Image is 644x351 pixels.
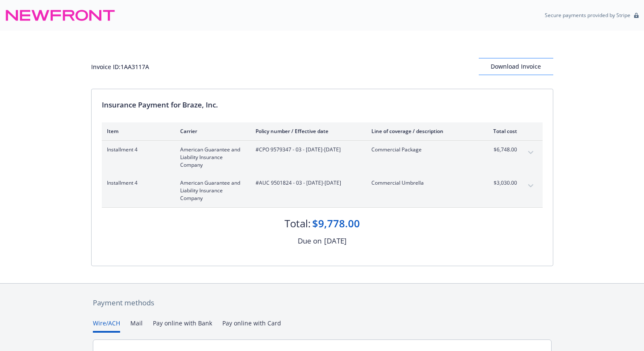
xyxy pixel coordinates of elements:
div: Carrier [180,128,242,135]
span: Commercial Umbrella [371,179,471,187]
span: #AUC 9501824 - 03 - [DATE]-[DATE] [256,179,358,187]
span: $6,748.00 [485,146,517,154]
div: Due on [298,235,322,247]
div: Installment 4American Guarantee and Liability Insurance Company#CPO 9579347 - 03 - [DATE]-[DATE]C... [102,141,543,174]
button: expand content [524,146,538,160]
div: Payment methods [93,297,552,308]
span: #CPO 9579347 - 03 - [DATE]-[DATE] [256,146,358,154]
span: $3,030.00 [485,179,517,187]
span: Installment 4 [107,146,167,154]
div: Item [107,128,167,135]
div: Installment 4American Guarantee and Liability Insurance Company#AUC 9501824 - 03 - [DATE]-[DATE]C... [102,174,543,207]
span: Installment 4 [107,179,167,187]
div: Insurance Payment for Braze, Inc. [102,99,543,110]
span: American Guarantee and Liability Insurance Company [180,179,242,202]
div: Policy number / Effective date [256,128,358,135]
button: Pay online with Card [222,319,281,333]
button: expand content [524,179,538,193]
div: $9,778.00 [312,216,360,231]
button: Download Invoice [479,58,553,75]
button: Wire/ACH [93,319,120,333]
span: Commercial Package [371,146,471,154]
div: Total cost [485,128,517,135]
div: [DATE] [324,235,347,247]
span: American Guarantee and Liability Insurance Company [180,146,242,169]
div: Total: [285,216,310,231]
div: Invoice ID: 1AA3117A [91,62,149,71]
button: Mail [130,319,143,333]
div: Download Invoice [479,58,553,75]
div: Line of coverage / description [371,128,471,135]
button: Pay online with Bank [153,319,212,333]
p: Secure payments provided by Stripe [545,12,630,19]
